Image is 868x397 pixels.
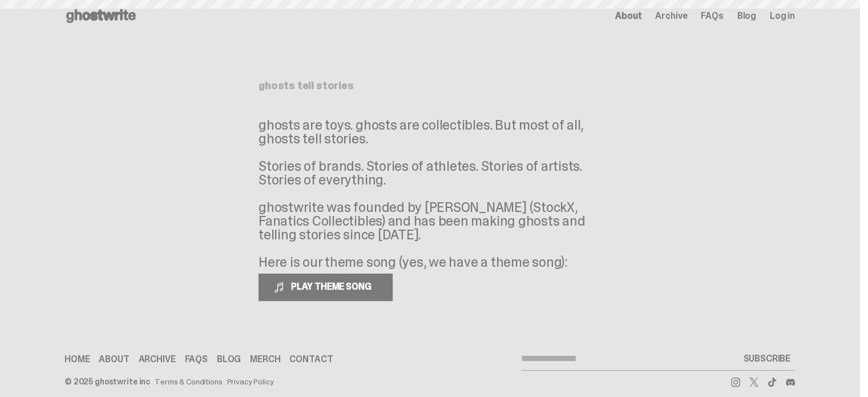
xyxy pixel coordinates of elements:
[655,11,687,21] a: Archive
[184,355,207,364] a: FAQs
[286,280,378,292] span: PLAY THEME SONG
[770,11,795,21] a: Log in
[615,11,641,21] a: About
[737,11,756,21] a: Blog
[259,81,601,91] h1: ghosts tell stories
[99,355,129,364] a: About
[217,355,241,364] a: Blog
[227,378,274,386] a: Privacy Policy
[701,11,723,21] a: FAQs
[250,355,280,364] a: Merch
[64,378,150,386] div: © 2025 ghostwrite inc
[64,355,90,364] a: Home
[289,355,333,364] a: Contact
[738,347,795,370] button: SUBSCRIBE
[259,118,601,269] p: ghosts are toys. ghosts are collectibles. But most of all, ghosts tell stories. Stories of brands...
[259,274,393,301] button: PLAY THEME SONG
[155,378,222,386] a: Terms & Conditions
[139,355,176,364] a: Archive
